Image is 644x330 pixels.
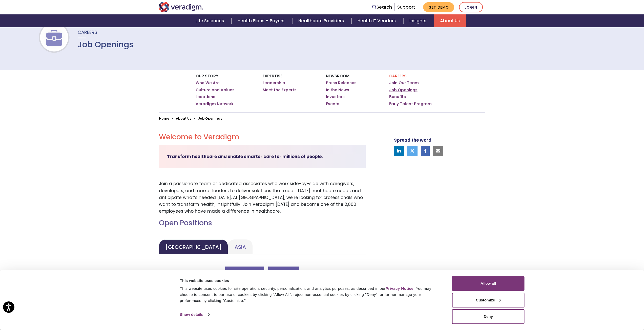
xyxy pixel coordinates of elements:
strong: Transform healthcare and enable smarter care for millions of people. [167,153,323,160]
a: Investors [326,94,345,99]
a: Life Sciences [190,14,232,27]
h1: Job Openings [78,40,134,49]
p: Join a passionate team of dedicated associates who work side-by-side with caregivers, developers,... [159,180,366,215]
a: Job Openings [389,87,418,93]
a: Veradigm Network [196,101,234,106]
a: Join Our Team [389,80,419,85]
a: About Us [176,116,191,121]
div: This website uses cookies [180,278,441,284]
a: Early Talent Program [389,101,432,106]
button: Allow all [452,276,525,291]
a: Events [326,101,339,106]
a: Insights [403,14,434,27]
a: Privacy Notice [386,286,413,291]
a: Health IT Vendors [351,14,403,27]
a: Show details [180,311,209,318]
h2: Welcome to Veradigm [159,133,366,141]
strong: Spread the word [394,137,431,143]
a: Search [372,4,392,11]
div: This website uses cookies for site operation, security, personalization, and analytics purposes, ... [180,285,441,304]
a: Meet the Experts [263,87,297,93]
button: Deny [452,309,525,324]
a: About Us [434,14,466,27]
a: Locations [196,94,215,99]
a: Benefits [389,94,406,99]
button: Customize [452,293,525,307]
a: Support [397,4,415,10]
button: Location [225,267,264,278]
a: [GEOGRAPHIC_DATA] [159,239,228,254]
a: In the News [326,87,349,93]
span: Careers [78,29,97,35]
a: Health Plans + Payers [232,14,292,27]
a: Who We Are [196,80,220,85]
img: Veradigm logo [159,2,203,12]
a: Healthcare Providers [292,14,351,27]
a: Leadership [263,80,285,85]
a: Culture and Values [196,87,235,93]
a: Home [159,116,169,121]
a: Get Demo [423,2,454,12]
a: Press Releases [326,80,357,85]
h2: Open Positions [159,219,366,227]
button: Teams [268,267,299,278]
a: Asia [228,239,253,254]
a: Login [459,2,483,12]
